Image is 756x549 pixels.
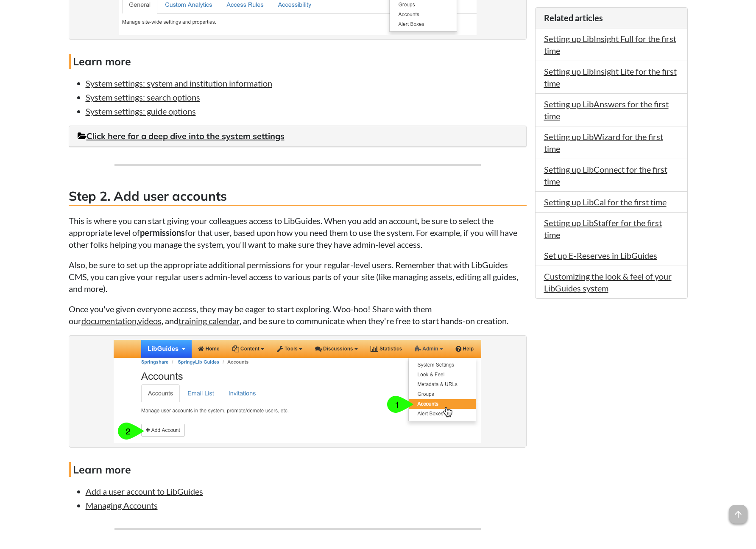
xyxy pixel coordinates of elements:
[78,131,285,141] a: Click here for a deep dive into the system settings
[69,215,527,250] p: This is where you can start giving your colleagues access to LibGuides. When you add an account, ...
[544,99,669,121] a: Setting up LibAnswers for the first time
[81,316,137,326] a: documentation
[544,132,663,154] a: Setting up LibWizard for the first time
[69,462,527,477] h4: Learn more
[69,187,527,206] h3: Step 2. Add user accounts
[179,316,240,326] a: training calendar
[114,340,481,443] img: Adding a new account to LibGuides
[544,13,603,23] span: Related articles
[86,92,200,102] a: System settings: search options
[544,164,667,186] a: Setting up LibConnect for the first time
[544,250,657,260] a: Set up E-Reserves in LibGuides
[138,316,162,326] a: videos
[69,303,527,327] p: Once you've given everyone access, they may be eager to start exploring. Woo-hoo! Share with them...
[544,34,676,56] a: Setting up LibInsight Full for the first time
[86,106,196,116] a: System settings: guide options
[86,500,158,510] a: Managing Accounts
[544,197,667,207] a: Setting up LibCal for the first time
[86,78,272,88] a: System settings: system and institution information
[544,218,662,240] a: Setting up LibStaffer for the first time
[69,54,527,69] h4: Learn more
[729,505,748,524] span: arrow_upward
[69,259,527,294] p: Also, be sure to set up the appropriate additional permissions for your regular-level users. Reme...
[86,486,203,496] a: Add a user account to LibGuides
[544,66,677,88] a: Setting up LibInsight Lite for the first time
[544,271,672,293] a: Customizing the look & feel of your LibGuides system
[729,506,748,516] a: arrow_upward
[140,227,185,238] strong: permissions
